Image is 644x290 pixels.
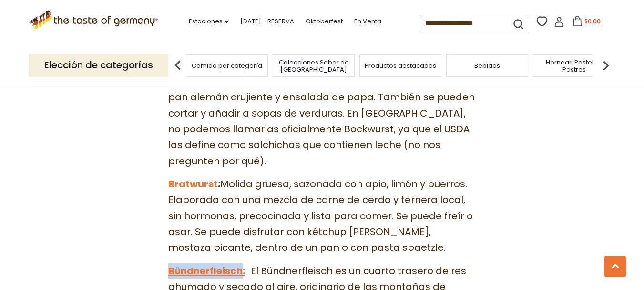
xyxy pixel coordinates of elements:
a: Hornear, Pasteles, Postres [536,59,612,73]
a: Productos destacados [365,62,436,69]
img: siguiente flecha [596,56,615,75]
a: Colecciones Sabor de [GEOGRAPHIC_DATA] [276,59,352,73]
font: Bebidas [474,61,500,70]
font: Molida gruesa, sazonada con apio, limón y puerros. Elaborada con una mezcla de carne de cerdo y t... [168,177,473,254]
font: Colecciones Sabor de [GEOGRAPHIC_DATA] [279,58,349,74]
a: Bratwurst [168,177,218,191]
font: En venta [354,17,381,26]
font: : [218,177,220,191]
a: En venta [354,16,381,27]
font: Productos destacados [365,61,436,70]
font: Comida por categoría [192,61,262,70]
font: Estaciones [189,17,223,26]
a: [DATE] - RESERVA [240,16,294,27]
font: $0.00 [584,17,601,25]
font: Elección de categorías [44,58,153,72]
a: Comida por categoría [192,62,262,69]
button: $0.00 [566,16,607,30]
font: Oktoberfest [306,17,343,26]
img: flecha anterior [168,56,187,75]
font: Hornear, Pasteles, Postres [546,58,603,74]
a: Estaciones [189,16,229,27]
a: Bündnerfleisch: [168,264,245,278]
a: Bebidas [474,62,500,69]
a: Oktoberfest [306,16,343,27]
font: [DATE] - RESERVA [240,17,294,26]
